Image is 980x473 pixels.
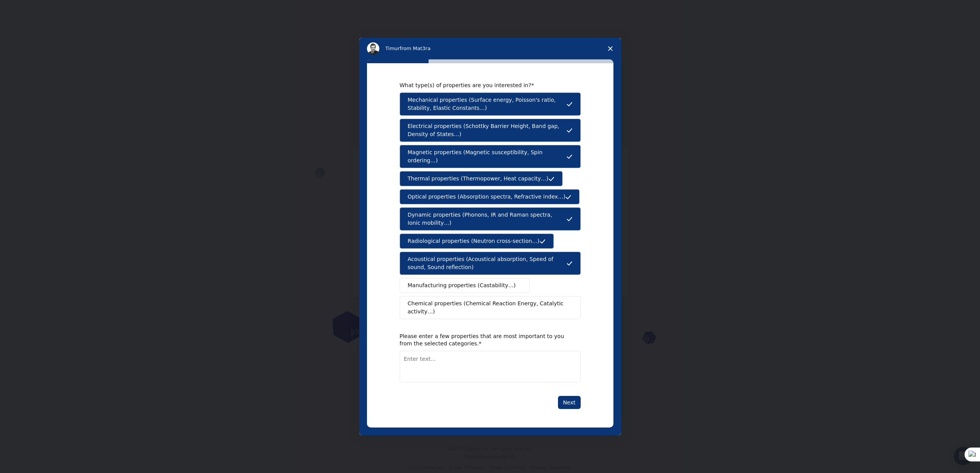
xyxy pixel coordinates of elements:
[400,93,581,116] button: Mechanical properties (Surface energy, Poisson's ratio, Stability, Elastic Constants…)
[408,175,549,183] span: Thermal properties (Thermopower, Heat capacity…)
[400,207,581,231] button: Dynamic properties (Phonons, IR and Raman spectra, Ionic mobility…)
[408,281,516,290] span: Manufacturing properties (Castability…)
[400,82,569,89] div: What type(s) of properties are you interested in?
[408,193,566,201] span: Optical properties (Absorption spectra, Refractive index…)
[558,396,581,409] button: Next
[400,145,581,168] button: Magnetic properties (Magnetic susceptibility, Spin ordering…)
[400,278,530,293] button: Manufacturing properties (Castability…)
[408,148,566,165] span: Magnetic properties (Magnetic susceptibility, Spin ordering…)
[400,351,581,382] textarea: Enter text...
[400,234,554,249] button: Radiological properties (Neutron cross-section…)
[400,119,581,142] button: Electrical properties (Schottky Barrier Height, Band gap, Density of States…)
[400,171,563,186] button: Thermal properties (Thermopower, Heat capacity…)
[408,255,566,271] span: Acoustical properties (Acoustical absorption, Speed of sound, Sound reflection)
[400,252,581,275] button: Acoustical properties (Acoustical absorption, Speed of sound, Sound reflection)
[20,5,32,12] span: 支持
[408,96,566,112] span: Mechanical properties (Surface energy, Poisson's ratio, Stability, Elastic Constants…)
[400,189,580,204] button: Optical properties (Absorption spectra, Refractive index…)
[408,211,566,227] span: Dynamic properties (Phonons, IR and Raman spectra, Ionic mobility…)
[600,38,621,59] span: Close survey
[400,296,581,319] button: Chemical properties (Chemical Reaction Energy, Catalytic activity…)
[400,45,431,51] span: from Mat3ra
[385,45,400,51] span: Timur
[408,300,567,316] span: Chemical properties (Chemical Reaction Energy, Catalytic activity…)
[408,237,540,245] span: Radiological properties (Neutron cross-section…)
[400,333,569,347] div: Please enter a few properties that are most important to you from the selected categories.
[367,42,379,55] img: Profile image for Timur
[408,122,566,138] span: Electrical properties (Schottky Barrier Height, Band gap, Density of States…)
